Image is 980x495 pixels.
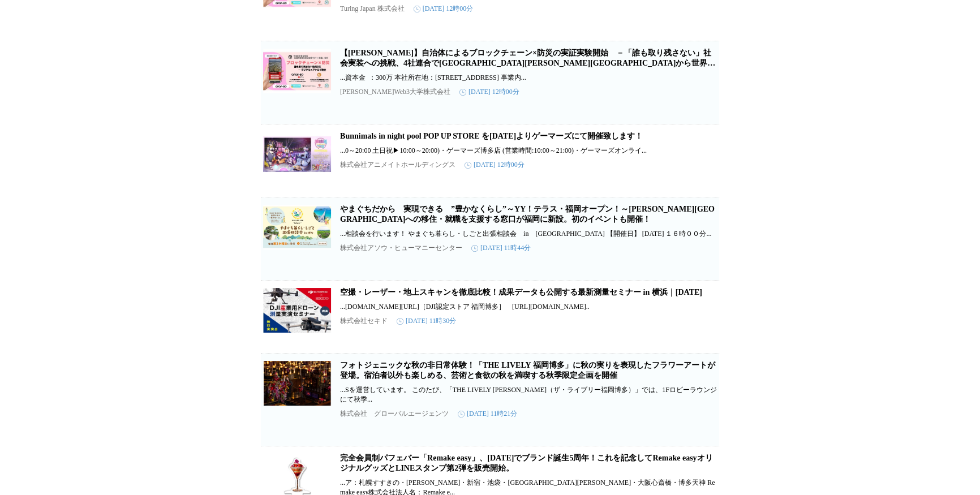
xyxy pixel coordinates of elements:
a: Bunnimals in night pool POP UP STORE を[DATE]よりゲーマーズにて開催致します！ [340,132,643,140]
img: やまぐちだから 実現できる ”豊かなくらし”～YY！テラス・福岡オープン！～山口県への移住・就職を支援する窓口が福岡に新設。初のイベントも開催！ [263,204,331,249]
p: ...相談会を行います！ やまぐち暮らし・しごと出張相談会 in [GEOGRAPHIC_DATA] 【開催日】 [DATE] １６時００分... [340,229,717,239]
p: Turing Japan 株式会社 [340,4,405,14]
a: フォトジェニックな秋の非日常体験！「THE LIVELY 福岡博多」に秋の実りを表現したフラワーアートが登場。宿泊者以外も楽しめる、芸術と食欲の秋を満喫する秋季限定企画を開催 [340,361,715,380]
p: 株式会社アソウ・ヒューマニーセンター [340,243,462,253]
p: [PERSON_NAME]Web3大学株式会社 [340,87,450,97]
p: ...資本金 ：300万 本社所在地：[STREET_ADDRESS] 事業内... [340,73,717,83]
img: 空撮・レーザー・地上スキャンを徹底比較！成果データも公開する最新測量セミナー in 横浜｜9月26日（金） [263,287,331,333]
p: 株式会社アニメイトホールディングス [340,160,455,170]
img: フォトジェニックな秋の非日常体験！「THE LIVELY 福岡博多」に秋の実りを表現したフラワーアートが登場。宿泊者以外も楽しめる、芸術と食欲の秋を満喫する秋季限定企画を開催 [263,360,331,406]
p: 株式会社セキド [340,316,388,326]
time: [DATE] 12時00分 [465,160,525,170]
time: [DATE] 11時30分 [397,316,456,326]
time: [DATE] 12時00分 [414,4,474,14]
time: [DATE] 11時44分 [471,243,531,253]
a: 完全会員制パフェバー「Remake easy」、[DATE]でブランド誕生5周年！これを記念してRemake easyオリジナルグッズとLINEスタンプ第2弾を販売開始。 [340,454,712,472]
a: 【[PERSON_NAME]】自治体によるブロックチェーン×防災の実証実験開始 －「誰も取り残さない」社会実装への挑戦、4社連合で[GEOGRAPHIC_DATA][PERSON_NAME][G... [340,49,715,78]
time: [DATE] 11時21分 [458,409,517,419]
p: 株式会社 グローバルエージェンツ [340,409,449,419]
a: 空撮・レーザー・地上スキャンを徹底比較！成果データも公開する最新測量セミナー in 横浜｜[DATE] [340,288,702,296]
p: ...0～20:00 土日祝▶10:00～20:00)・ゲーマーズ博多店 (営業時間:10:00～21:00)・ゲーマーズオンライ... [340,146,717,156]
img: 【日本初】自治体によるブロックチェーン×防災の実証実験開始 －「誰も取り残さない」社会実装への挑戦、4社連合で福岡県飯塚市から世界へ－ [263,48,331,93]
p: ...Sを運営しています。 このたび、「THE LIVELY [PERSON_NAME]（ザ・ライブリー福岡博多）」では、1Fロビーラウンジにて秋季... [340,385,717,404]
p: ...[DOMAIN_NAME][URL]［DJI認定ストア 福岡博多］ [URL][DOMAIN_NAME].. [340,302,717,312]
a: やまぐちだから 実現できる ”豊かなくらし”～YY！テラス・福岡オープン！～[PERSON_NAME][GEOGRAPHIC_DATA]への移住・就職を支援する窓口が福岡に新設。初のイベントも開催！ [340,205,715,223]
time: [DATE] 12時00分 [459,87,519,97]
img: Bunnimals in night pool POP UP STORE を2025年9月27日(土)よりゲーマーズにて開催致します！ [263,131,331,177]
